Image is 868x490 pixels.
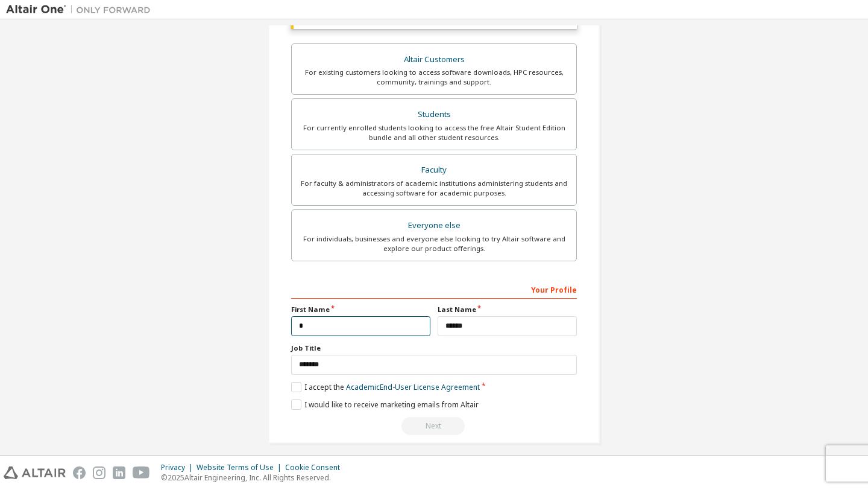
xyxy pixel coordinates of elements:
div: Altair Customers [299,51,569,68]
div: Provide a valid email to continue [291,417,577,435]
div: Your Profile [291,279,577,299]
img: Altair One [6,4,157,16]
div: Privacy [161,463,197,472]
div: For currently enrolled students looking to access the free Altair Student Edition bundle and all ... [299,123,569,142]
div: Students [299,106,569,123]
div: For faculty & administrators of academic institutions administering students and accessing softwa... [299,179,569,198]
label: I would like to receive marketing emails from Altair [291,399,479,410]
label: I accept the [291,382,480,392]
div: Everyone else [299,217,569,234]
div: For individuals, businesses and everyone else looking to try Altair software and explore our prod... [299,234,569,253]
div: Website Terms of Use [197,463,285,472]
img: youtube.svg [133,466,150,479]
label: First Name [291,305,430,314]
p: © 2025 Altair Engineering, Inc. All Rights Reserved. [161,472,347,483]
img: instagram.svg [93,466,105,479]
a: Academic End-User License Agreement [346,382,480,392]
div: Cookie Consent [285,463,347,472]
label: Job Title [291,343,577,353]
div: Faculty [299,162,569,179]
img: linkedin.svg [113,466,125,479]
label: Last Name [438,305,577,314]
img: facebook.svg [73,466,86,479]
img: altair_logo.svg [4,466,66,479]
div: For existing customers looking to access software downloads, HPC resources, community, trainings ... [299,68,569,87]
